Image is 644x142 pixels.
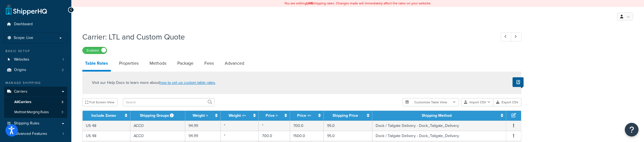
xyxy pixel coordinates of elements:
div: Manage Shipping [4,81,67,85]
a: Origins2 [4,65,67,75]
button: Full Screen View [82,98,117,106]
td: 700.0 [259,131,290,141]
td: Dock / Tailgate Delivery - Dock_Tailgate_Delivery [372,131,506,141]
a: Method Merging Rules3 [4,107,67,117]
label: Enabled [83,47,107,54]
button: Open Resource Center [625,123,639,137]
a: Table Rates [82,57,111,72]
a: Weight <= [229,113,246,118]
td: 700.0 [290,121,324,131]
span: Dashboard [14,22,33,27]
span: 1 [63,57,64,62]
input: Search [123,98,215,106]
td: 95.0 [324,131,373,141]
a: how to set up custom table rates [159,80,215,86]
span: Advanced Features [14,132,47,136]
li: Carriers [4,87,67,118]
a: Advanced [222,57,247,70]
a: Previous Record [501,32,511,41]
a: Shipping Method [422,113,452,118]
td: 1500.0 [290,131,324,141]
a: Next Record [511,32,522,41]
td: US 48 [83,131,130,141]
span: Websites [14,57,29,62]
span: Origins [14,68,26,72]
li: Advanced Features [4,129,67,139]
a: AllCarriers3 [4,97,67,107]
li: Origins [4,65,67,75]
span: Carriers [14,89,27,94]
button: Customize Table View [403,98,459,106]
a: Advanced Features1 [4,129,67,139]
td: Dock / Tailgate Delivery - Dock_Tailgate_Delivery [372,121,506,131]
span: All Carriers [14,100,31,104]
a: Websites1 [4,55,67,65]
td: 94.99 [185,121,221,131]
li: Method Merging Rules [4,107,67,117]
a: Methods [147,57,169,70]
td: 95.0 [324,121,373,131]
span: 1 [63,132,64,136]
td: US 48 [83,121,130,131]
span: 3 [61,110,63,115]
span: Shipping Rules [14,121,40,126]
span: Scope: Live [14,36,33,40]
a: Fees [202,57,216,70]
div: Basic Setup [4,49,67,53]
button: Import CSV [461,98,493,106]
b: LIVE [306,1,313,6]
a: Price <= [297,113,311,118]
button: Export CSV [493,98,521,106]
td: 94.99 [185,131,221,141]
p: Visit our Help Docs to learn more about . [92,80,216,86]
a: Price > [266,113,278,118]
span: Method Merging Rules [14,110,49,115]
a: Package [175,57,196,70]
a: Shipping Price [333,113,358,118]
li: Websites [4,55,67,65]
span: 2 [62,68,64,72]
h1: Carrier: LTL and Custom Quote [82,32,491,42]
td: ACCO [130,121,185,131]
a: Include Zones [91,113,116,118]
th: Shipping Groups [130,111,185,121]
a: Weight > [193,113,208,118]
a: Shipping Rules [4,118,67,129]
button: Show Help Docs [513,77,524,87]
a: Properties [116,57,141,70]
td: ACCO [130,131,185,141]
a: Dashboard [4,19,67,29]
a: Carriers [4,87,67,97]
span: 3 [61,100,63,104]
